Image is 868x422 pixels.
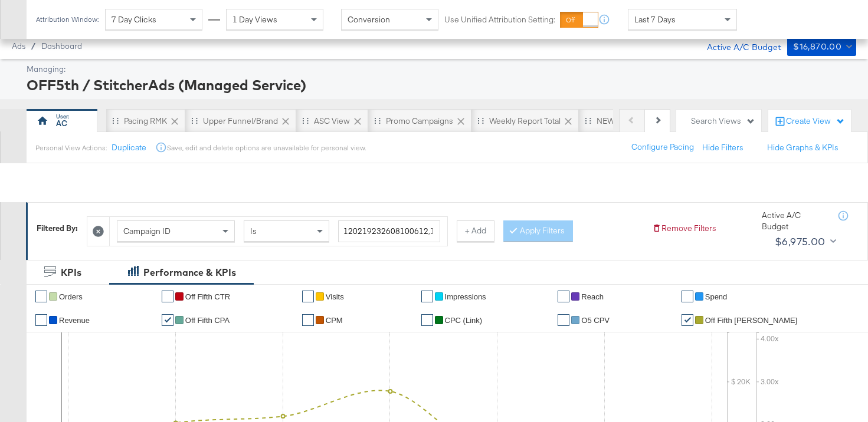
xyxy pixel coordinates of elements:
span: Campaign ID [123,226,171,236]
button: Hide Filters [702,142,743,153]
a: ✔ [35,314,47,326]
button: Duplicate [112,142,146,153]
div: Weekly Report Total [489,116,561,127]
div: AC [56,118,67,129]
a: ✔ [421,314,433,326]
div: Drag to reorder tab [112,117,119,124]
a: ✔ [558,291,569,302]
div: Active A/C Budget [762,210,827,232]
div: Drag to reorder tab [191,117,198,124]
span: Off Fifth CTR [185,292,230,301]
div: $6,975.00 [775,233,826,250]
div: Create View [786,116,845,127]
input: Enter a search term [338,220,440,242]
span: Ads [12,41,25,51]
label: Use Unified Attribution Setting: [444,14,555,25]
button: Remove Filters [652,223,716,234]
span: Is [250,226,257,236]
span: Conversion [348,14,390,25]
span: Impressions [445,292,486,301]
div: $16,870.00 [793,39,841,54]
div: Performance & KPIs [143,266,236,279]
div: Pacing RMK [124,116,167,127]
div: Save, edit and delete options are unavailable for personal view. [167,143,366,153]
div: Active A/C Budget [695,37,781,55]
div: Search Views [691,116,755,127]
div: Promo Campaigns [386,116,453,127]
a: ✔ [421,291,433,302]
a: ✔ [682,314,693,326]
span: Last 7 Days [634,14,676,25]
button: $6,975.00 [770,232,838,251]
button: Configure Pacing [623,137,702,158]
span: Reach [581,292,604,301]
div: NEW Midday Check In [597,116,677,127]
span: Orders [59,292,83,301]
span: 7 Day Clicks [112,14,156,25]
span: / [25,41,41,51]
span: 1 Day Views [232,14,277,25]
span: O5 CPV [581,316,610,325]
a: ✔ [302,314,314,326]
a: ✔ [162,291,173,302]
div: Attribution Window: [35,15,99,24]
span: CPM [326,316,343,325]
span: Revenue [59,316,90,325]
div: Drag to reorder tab [374,117,381,124]
span: Visits [326,292,344,301]
div: ASC View [314,116,350,127]
div: Drag to reorder tab [477,117,484,124]
a: ✔ [302,291,314,302]
a: ✔ [35,291,47,302]
div: Drag to reorder tab [302,117,309,124]
div: Managing: [27,64,853,75]
div: OFF5th / StitcherAds (Managed Service) [27,75,853,95]
a: ✔ [682,291,693,302]
span: Spend [705,292,728,301]
div: Filtered By: [37,223,78,234]
span: CPC (Link) [445,316,483,325]
div: Upper Funnel/Brand [203,116,278,127]
button: $16,870.00 [787,37,856,56]
button: Hide Graphs & KPIs [767,142,838,153]
div: Drag to reorder tab [585,117,591,124]
span: off fifth CPA [185,316,230,325]
button: + Add [457,220,494,242]
div: Personal View Actions: [35,143,107,153]
a: ✔ [162,314,173,326]
a: ✔ [558,314,569,326]
span: Off Fifth [PERSON_NAME] [705,316,798,325]
div: KPIs [61,266,81,279]
a: Dashboard [41,41,82,51]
